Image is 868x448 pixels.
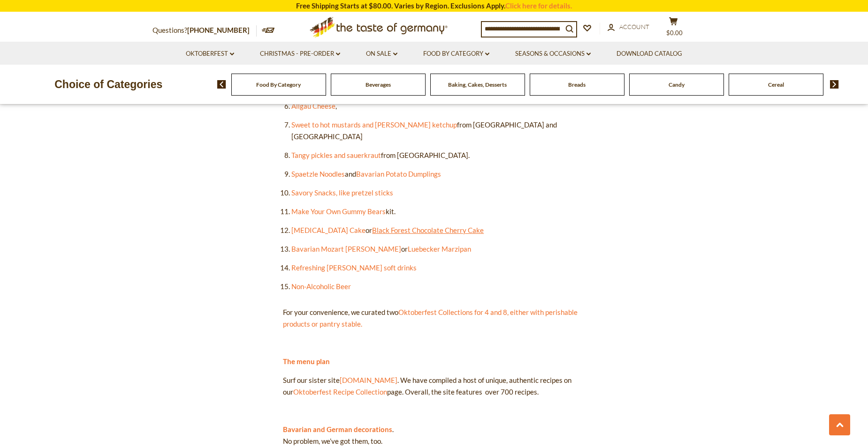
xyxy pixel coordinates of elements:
li: or [291,243,585,255]
img: previous arrow [217,80,226,89]
a: Savory Snacks, like pretzel sticks [291,188,393,197]
a: Bavarian and German decorations [283,425,392,433]
a: Account [608,22,649,32]
a: Click here for details. [505,1,572,10]
p: . No problem, we’ve got them, too. [283,424,586,447]
a: Food By Category [256,81,301,88]
a: Food By Category [423,49,489,59]
a: [PHONE_NUMBER] [187,26,250,34]
a: Bavarian Mozart [PERSON_NAME] [291,245,401,253]
button: $0.00 [659,17,687,40]
a: Oktoberfest Recipe Collection [293,388,387,396]
a: Refreshing [PERSON_NAME] soft drinks [291,263,417,272]
a: Bavarian Potato Dumplings [356,170,441,178]
a: [DOMAIN_NAME] [340,376,397,384]
span: Account [619,23,649,30]
p: Questions? [152,24,257,37]
a: Oktoberfest Collections for 4 and 8, either with perishable products or pantry stable. [283,308,578,328]
a: Non-Alcoholic Beer [291,282,351,291]
a: Oktoberfest [186,49,234,59]
a: Breads [568,81,586,88]
a: Cereal [768,81,784,88]
a: Tangy pickles and sauerkraut [291,151,381,159]
li: , [291,100,585,112]
li: or [291,224,585,236]
a: [MEDICAL_DATA] Cake [291,226,365,234]
a: Sweet to hot mustards and [PERSON_NAME] ketchup [291,120,457,129]
img: next arrow [830,80,839,89]
a: Beverages [365,81,391,88]
li: and [291,168,585,180]
a: On Sale [366,49,397,59]
li: from [GEOGRAPHIC_DATA] and [GEOGRAPHIC_DATA] [291,119,585,142]
a: Candy [669,81,685,88]
a: Luebecker Marzipan [408,245,471,253]
a: Baking, Cakes, Desserts [448,81,507,88]
p: For your convenience, we curated two [283,306,586,330]
a: Spaetzle Noodles [291,170,345,178]
li: kit. [291,206,585,217]
a: Christmas - PRE-ORDER [260,49,340,59]
a: Seasons & Occasions [515,49,591,59]
a: Make Your Own Gummy Bears [291,207,386,216]
p: Surf our sister site . We have compiled a host of unique, authentic recipes on our page. Overall,... [283,374,586,398]
li: from [GEOGRAPHIC_DATA]. [291,149,585,161]
a: Allgau Cheese [291,102,335,110]
a: The menu plan [283,357,330,366]
a: Download Catalog [617,49,682,59]
a: Black Forest Chocolate Cherry Cake [372,226,484,234]
span: $0.00 [666,29,683,37]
